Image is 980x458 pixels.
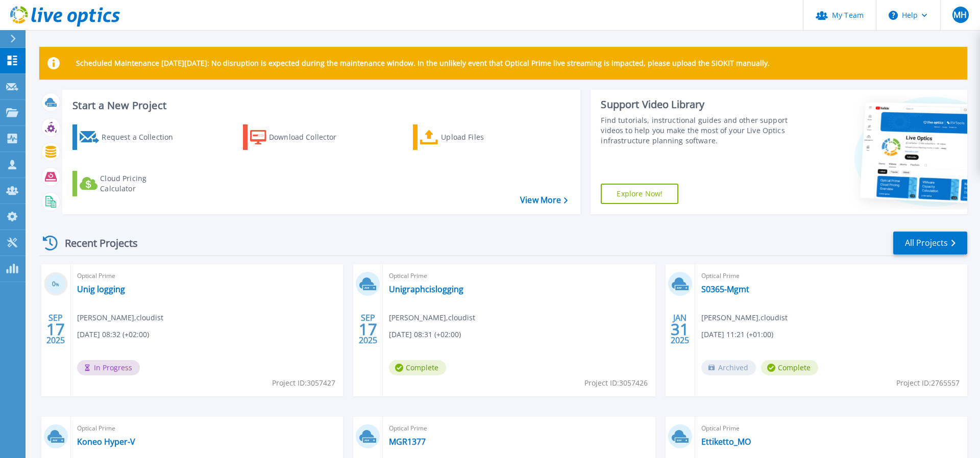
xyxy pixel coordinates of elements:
[389,270,649,282] span: Optical Prime
[46,311,65,348] div: SEP 2025
[359,325,377,334] span: 17
[269,127,351,147] div: Download Collector
[701,360,756,375] span: Archived
[761,360,818,375] span: Complete
[896,377,960,389] span: Project ID: 2765557
[389,437,426,447] a: MGR1377
[46,325,65,334] span: 17
[893,232,967,255] a: All Projects
[77,423,337,434] span: Optical Prime
[243,124,357,150] a: Download Collector
[56,282,59,287] span: %
[701,312,788,323] span: [PERSON_NAME] , cloudist
[441,127,523,147] div: Upload Files
[389,284,463,294] a: Unigraphcislogging
[44,278,68,290] h3: 0
[358,311,378,348] div: SEP 2025
[671,325,689,334] span: 31
[601,115,793,146] div: Find tutorials, instructional guides and other support videos to help you make the most of your L...
[39,231,152,256] div: Recent Projects
[77,284,125,294] a: Unig logging
[701,270,961,282] span: Optical Prime
[389,423,649,434] span: Optical Prime
[77,270,337,282] span: Optical Prime
[584,377,648,389] span: Project ID: 3057426
[77,437,135,447] a: Koneo Hyper-V
[77,312,163,323] span: [PERSON_NAME] , cloudist
[520,195,568,205] a: View More
[76,59,770,67] p: Scheduled Maintenance [DATE][DATE]: No disruption is expected during the maintenance window. In t...
[389,360,446,375] span: Complete
[670,311,690,348] div: JAN 2025
[72,171,186,196] a: Cloud Pricing Calculator
[601,98,793,111] div: Support Video Library
[701,284,749,294] a: S0365-Mgmt
[77,329,149,340] span: [DATE] 08:32 (+02:00)
[72,100,568,111] h3: Start a New Project
[389,312,475,323] span: [PERSON_NAME] , cloudist
[72,124,186,150] a: Request a Collection
[100,173,182,194] div: Cloud Pricing Calculator
[389,329,461,340] span: [DATE] 08:31 (+02:00)
[701,329,773,340] span: [DATE] 11:21 (+01:00)
[413,124,527,150] a: Upload Files
[102,127,183,147] div: Request a Collection
[601,184,678,204] a: Explore Now!
[701,437,751,447] a: Ettiketto_MO
[701,423,961,434] span: Optical Prime
[77,360,140,375] span: In Progress
[953,11,967,19] span: MH
[272,377,335,389] span: Project ID: 3057427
